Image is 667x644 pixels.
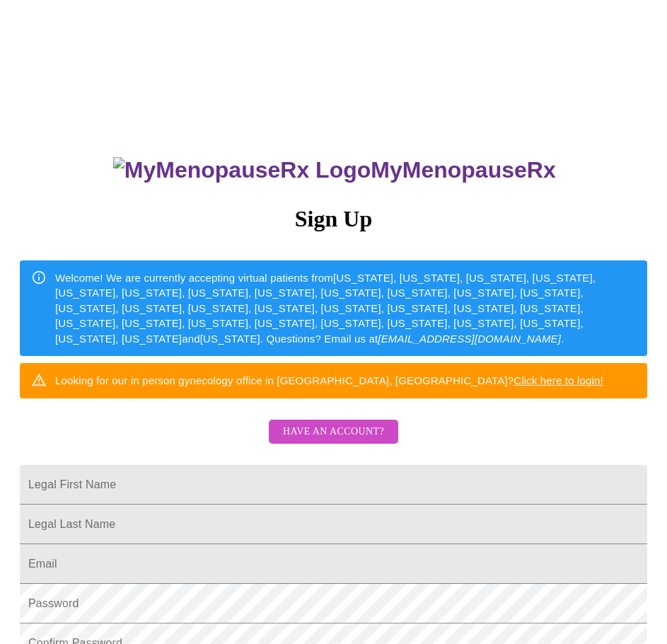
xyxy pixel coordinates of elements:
[55,265,636,352] div: Welcome! We are currently accepting virtual patients from [US_STATE], [US_STATE], [US_STATE], [US...
[378,333,561,345] em: [EMAIL_ADDRESS][DOMAIN_NAME]
[283,423,384,441] span: Have an account?
[269,420,398,444] button: Have an account?
[55,367,603,393] div: Looking for our in person gynecology office in [GEOGRAPHIC_DATA], [GEOGRAPHIC_DATA]?
[20,206,647,232] h3: Sign Up
[22,157,648,183] h3: MyMenopauseRx
[265,435,402,447] a: Have an account?
[514,374,603,386] a: Click here to login!
[113,157,371,183] img: MyMenopauseRx Logo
